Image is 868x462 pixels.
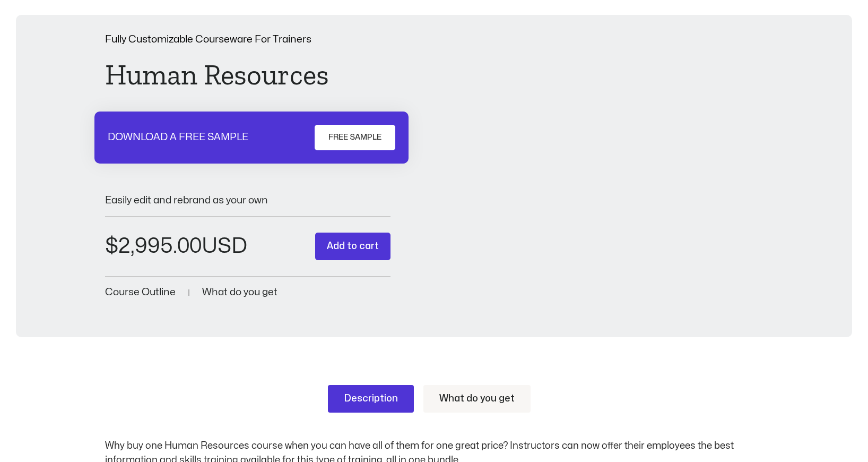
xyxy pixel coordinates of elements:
bdi: 2,995.00 [105,236,202,256]
button: Add to cart [315,233,390,261]
a: What do you get [423,385,531,413]
a: Description [328,385,414,413]
h1: Human Resources [105,61,390,89]
a: Course Outline [105,287,176,297]
a: FREE SAMPLE [315,125,395,150]
p: Easily edit and rebrand as your own [105,195,390,206]
p: Fully Customizable Courseware For Trainers [105,35,390,45]
span: FREE SAMPLE [328,131,381,144]
a: What do you get [202,287,277,297]
span: $ [105,236,118,256]
p: DOWNLOAD A FREE SAMPLE [108,132,248,142]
